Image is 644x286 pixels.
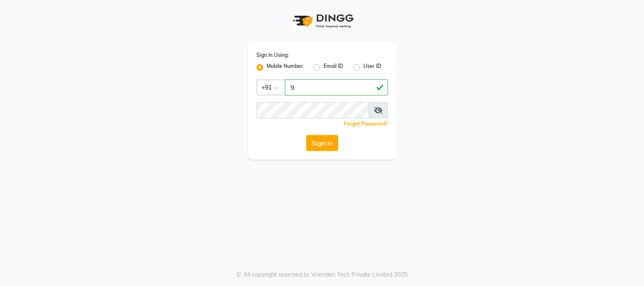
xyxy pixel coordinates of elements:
a: Forgot Password? [344,121,388,127]
label: Mobile Number [267,62,303,73]
input: Username [285,79,388,95]
img: logo1.svg [288,8,356,34]
label: Sign In Using: [256,51,289,59]
button: Sign In [306,135,338,151]
label: Email ID [323,62,343,73]
input: Username [256,102,369,118]
label: User ID [363,62,381,73]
